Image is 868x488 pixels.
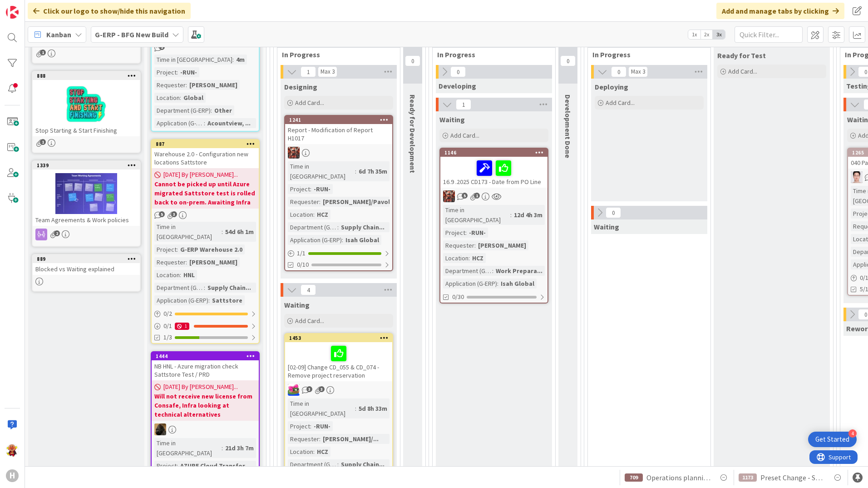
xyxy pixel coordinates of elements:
[288,235,342,245] div: Application (G-ERP)
[187,257,240,267] div: [PERSON_NAME]
[288,421,310,431] div: Project
[152,140,259,148] div: 887
[735,26,803,43] input: Quick Filter...
[181,270,197,280] div: HNL
[289,117,392,123] div: 1241
[33,214,140,226] div: Team Agreements & Work policies
[37,162,140,169] div: 1339
[440,190,547,202] div: JK
[33,124,140,136] div: Stop Starting & Start Finishing
[443,190,455,202] img: JK
[33,255,140,275] div: 889Blocked vs Waiting explained
[177,461,178,471] span: :
[355,166,356,176] span: :
[208,295,210,305] span: :
[152,352,259,380] div: 1444NB HNL - Azure migration check Sattstore Test / PRD
[439,115,465,124] span: Waiting
[313,447,315,457] span: :
[625,473,643,482] div: 709
[156,141,259,147] div: 887
[154,55,232,65] div: Time in [GEOGRAPHIC_DATA]
[440,157,547,188] div: 16.9 .2025 CD173 - Date from PO Line
[204,283,205,293] span: :
[6,6,19,19] img: Visit kanbanzone.com
[405,55,420,66] span: 0
[186,80,187,90] span: :
[713,30,725,39] span: 3x
[321,70,335,74] div: Max 3
[595,82,628,91] span: Deploying
[163,321,172,331] span: 0 / 1
[210,295,245,305] div: Sattstore
[408,95,417,173] span: Ready for Development
[152,148,259,168] div: Warehouse 2.0 - Configuration new locations Sattstore
[717,51,766,60] span: Ready for Test
[592,50,699,59] span: In Progress
[152,308,259,319] div: 0/2
[492,266,493,276] span: :
[285,248,392,259] div: 1/1
[356,166,390,176] div: 6d 7h 35m
[443,253,469,263] div: Location
[560,55,576,66] span: 0
[315,209,330,219] div: HCZ
[288,161,355,181] div: Time in [GEOGRAPHIC_DATA]
[443,240,474,250] div: Requester
[848,429,857,438] div: 4
[439,148,548,304] a: 114616.9 .2025 CD173 - Date from PO LineJKTime in [GEOGRAPHIC_DATA]:12d 4h 3mProject:-RUN-Request...
[512,210,545,220] div: 12d 4h 3m
[159,44,165,50] span: 1
[343,235,381,245] div: Isah Global
[28,3,191,19] div: Click our logo to show/hide this navigation
[205,283,253,293] div: Supply Chain...
[154,392,256,419] b: Will not receive new license from Consafe, Infra looking at technical alternatives
[175,323,189,330] div: 1
[631,70,645,74] div: Max 3
[154,283,204,293] div: Department (G-ERP)
[288,398,355,418] div: Time in [GEOGRAPHIC_DATA]
[497,279,498,289] span: :
[177,244,178,254] span: :
[339,459,387,469] div: Supply Chain...
[19,1,41,12] span: Support
[159,211,165,217] span: 5
[450,66,466,77] span: 0
[467,228,488,238] div: -RUN-
[186,257,187,267] span: :
[611,66,626,77] span: 0
[700,30,713,39] span: 2x
[46,29,71,40] span: Kanban
[319,434,321,444] span: :
[474,193,480,199] span: 1
[342,235,343,245] span: :
[152,352,259,360] div: 1444
[337,459,339,469] span: :
[498,279,537,289] div: Isah Global
[808,432,857,447] div: Open Get Started checklist, remaining modules: 4
[760,472,825,483] span: Preset Change - Shipping in Shipping Schedule
[443,205,510,225] div: Time in [GEOGRAPHIC_DATA]
[152,423,259,435] div: ND
[476,240,528,250] div: [PERSON_NAME]
[288,209,313,219] div: Location
[152,320,259,332] div: 0/11
[297,249,306,258] span: 1 / 1
[339,222,387,232] div: Supply Chain...
[211,105,212,115] span: :
[232,55,234,65] span: :
[288,384,300,396] img: JK
[563,95,572,158] span: Development Done
[355,403,356,413] span: :
[32,71,141,153] a: 888Stop Starting & Start Finishing
[32,254,141,292] a: 889Blocked vs Waiting explained
[154,461,177,471] div: Project
[40,139,46,145] span: 1
[204,118,205,128] span: :
[815,435,849,444] div: Get Started
[33,72,140,80] div: 888
[285,334,392,381] div: 1453[02-09] Change CD_055 & CD_074 - Remove project reservation
[313,209,315,219] span: :
[288,147,300,159] img: JK
[33,161,140,169] div: 1339
[223,443,256,453] div: 21d 3h 7m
